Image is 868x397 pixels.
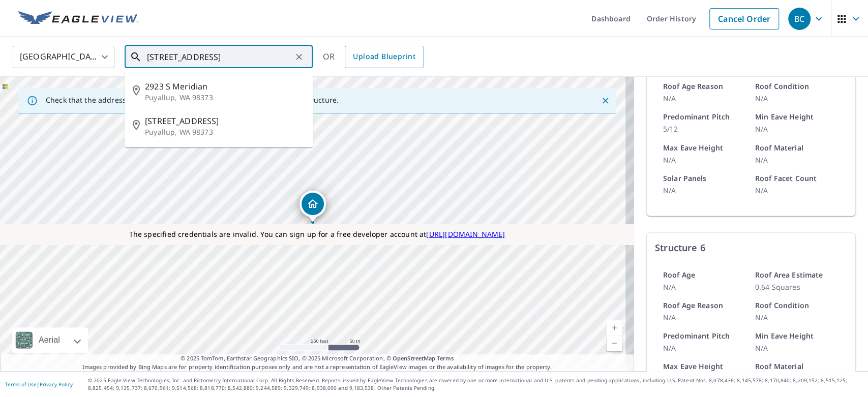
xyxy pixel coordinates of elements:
a: Current Level 17, Zoom Out [607,335,622,351]
div: BC [788,8,811,30]
p: Roof Material [755,361,839,371]
p: © 2025 Eagle View Technologies, Inc. and Pictometry International Corp. All Rights Reserved. Repo... [88,377,863,392]
a: OpenStreetMap [393,354,435,362]
p: | [5,381,73,387]
p: N/A [755,312,839,322]
div: Aerial [12,327,88,353]
span: [STREET_ADDRESS] [145,115,305,127]
p: N/A [755,185,839,195]
p: N/A [755,343,839,353]
span: © 2025 TomTom, Earthstar Geographics SIO, © 2025 Microsoft Corporation, © [181,354,454,363]
p: Roof Age [663,269,747,280]
p: N/A [663,282,747,292]
p: Min Eave Height [755,112,839,122]
p: N/A [755,94,839,104]
a: Cancel Order [709,8,779,29]
input: Search by address or latitude-longitude [147,43,292,71]
button: Close [598,94,612,107]
p: N/A [663,312,747,322]
p: Max Eave Height [663,361,747,371]
p: 5/12 [663,124,747,134]
img: EV Logo [18,11,138,26]
p: Max Eave Height [663,142,747,152]
p: N/A [755,155,839,165]
button: Clear [292,50,306,64]
p: Roof Condition [755,81,839,91]
p: N/A [663,185,747,195]
p: Roof Facet Count [755,173,839,183]
p: Roof Condition [755,300,839,310]
p: N/A [663,155,747,165]
p: Predominant Pitch [663,112,747,122]
a: Current Level 17, Zoom In [607,320,622,335]
p: N/A [663,343,747,353]
p: Solar Panels [663,173,747,183]
p: Min Eave Height [755,330,839,341]
a: Terms [437,354,454,362]
span: 2923 S Meridian [145,80,305,93]
a: Terms of Use [5,381,37,388]
a: Upload Blueprint [345,46,423,68]
a: Privacy Policy [40,381,73,388]
p: Structure 6 [655,241,847,253]
div: Dropped pin, building 1, Residential property, 2923 S Meridian South Hill, WA 98373 [300,191,326,222]
p: N/A [663,94,747,104]
p: Puyallup, WA 98373 [145,127,305,137]
div: OR [323,46,424,68]
p: Roof Age Reason [663,300,747,310]
p: Check that the address is accurate, then drag the marker over the correct structure. [46,96,339,105]
p: N/A [755,124,839,134]
div: Aerial [36,327,63,353]
p: Predominant Pitch [663,330,747,341]
a: [URL][DOMAIN_NAME] [426,229,505,239]
p: Roof Age Reason [663,81,747,91]
p: 0.64 Squares [755,282,839,292]
p: Roof Material [755,142,839,152]
p: Roof Area Estimate [755,269,839,280]
span: Upload Blueprint [353,50,415,63]
p: Puyallup, WA 98373 [145,93,305,103]
div: [GEOGRAPHIC_DATA] [13,43,114,71]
